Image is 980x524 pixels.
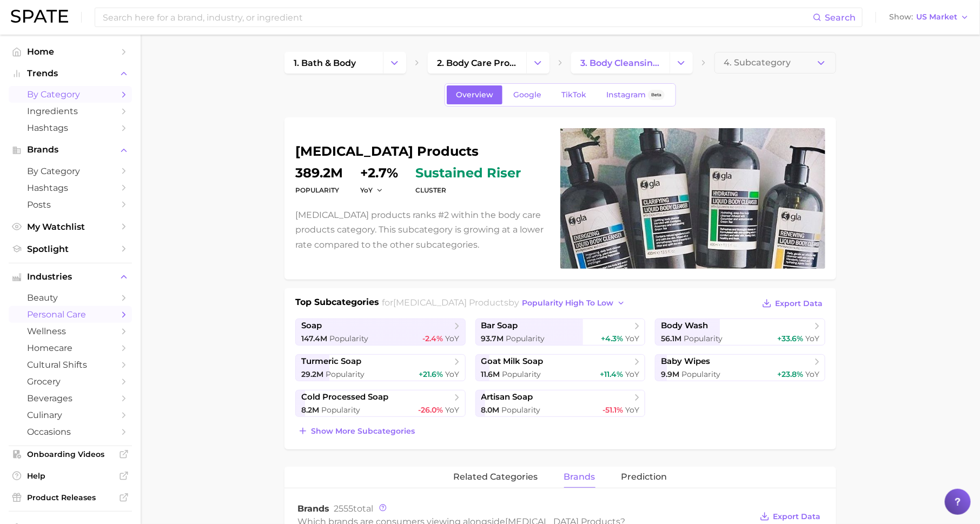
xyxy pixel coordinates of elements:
span: Popularity [502,369,541,379]
dt: cluster [415,184,521,197]
a: grocery [9,373,132,390]
span: Hashtags [27,183,114,193]
span: YoY [625,405,639,415]
span: Export Data [773,512,820,521]
a: personal care [9,306,132,323]
a: 1. bath & body [284,52,383,74]
span: by Category [27,89,114,100]
button: 4. Subcategory [714,52,836,74]
span: YoY [446,334,460,343]
a: Home [9,43,132,60]
span: +21.6% [419,369,443,379]
span: brands [564,472,595,482]
span: occasions [27,427,114,437]
span: sustained riser [415,167,521,180]
span: 147.4m [301,334,327,343]
span: +11.4% [600,369,623,379]
span: +4.3% [601,334,623,343]
a: Overview [447,85,502,104]
span: YoY [446,369,460,379]
button: Change Category [526,52,549,74]
input: Search here for a brand, industry, or ingredient [102,8,813,26]
span: related categories [454,472,538,482]
span: Popularity [329,334,368,343]
button: popularity high to low [520,296,628,310]
a: Spotlight [9,241,132,257]
span: soap [301,321,322,331]
span: 8.2m [301,405,319,415]
span: Industries [27,272,114,282]
dd: 389.2m [295,167,343,180]
span: Spotlight [27,244,114,254]
h1: Top Subcategories [295,296,379,312]
span: popularity high to low [522,299,614,308]
span: Product Releases [27,493,114,502]
p: [MEDICAL_DATA] products ranks #2 within the body care products category. This subcategory is grow... [295,208,547,252]
span: Overview [456,90,493,100]
span: personal care [27,309,114,320]
a: Onboarding Videos [9,446,132,462]
a: beverages [9,390,132,407]
a: cultural shifts [9,356,132,373]
span: Popularity [326,369,365,379]
button: Brands [9,142,132,158]
span: Popularity [506,334,545,343]
span: -26.0% [419,405,443,415]
span: Help [27,471,114,481]
a: soap147.4m Popularity-2.4% YoY [295,319,466,346]
span: 9.9m [661,369,679,379]
a: beauty [9,289,132,306]
span: +23.8% [777,369,803,379]
span: 8.0m [481,405,500,415]
span: Show [889,14,913,20]
span: total [334,503,373,514]
a: Google [504,85,551,104]
span: cultural shifts [27,360,114,370]
span: 56.1m [661,334,681,343]
a: My Watchlist [9,218,132,235]
a: Product Releases [9,489,132,506]
span: Google [513,90,541,100]
span: culinary [27,410,114,420]
dd: +2.7% [360,167,398,180]
button: Export Data [759,296,825,311]
span: 29.2m [301,369,323,379]
h1: [MEDICAL_DATA] products [295,145,547,158]
span: Instagram [606,90,646,100]
a: Help [9,468,132,484]
span: goat milk soap [481,356,544,367]
a: wellness [9,323,132,340]
a: by Category [9,163,132,180]
span: 11.6m [481,369,500,379]
span: Brands [27,145,114,155]
a: baby wipes9.9m Popularity+23.8% YoY [655,354,825,381]
span: 4. Subcategory [724,58,791,68]
span: YoY [625,369,639,379]
span: Popularity [502,405,541,415]
span: 2555 [334,503,353,514]
span: bar soap [481,321,518,331]
span: wellness [27,326,114,336]
span: turmeric soap [301,356,361,367]
a: by Category [9,86,132,103]
span: My Watchlist [27,222,114,232]
a: 3. body cleansing products [571,52,670,74]
span: YoY [446,405,460,415]
span: -2.4% [423,334,443,343]
a: Hashtags [9,120,132,136]
a: body wash56.1m Popularity+33.6% YoY [655,319,825,346]
a: cold processed soap8.2m Popularity-26.0% YoY [295,390,466,417]
a: culinary [9,407,132,423]
a: artisan soap8.0m Popularity-51.1% YoY [475,390,646,417]
a: turmeric soap29.2m Popularity+21.6% YoY [295,354,466,381]
span: Brands [297,503,329,514]
span: Search [825,12,856,23]
span: cold processed soap [301,392,388,402]
span: beverages [27,393,114,403]
span: Trends [27,69,114,78]
span: YoY [805,369,819,379]
span: body wash [661,321,708,331]
span: 3. body cleansing products [580,58,660,68]
span: -51.1% [602,405,623,415]
button: Change Category [670,52,693,74]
